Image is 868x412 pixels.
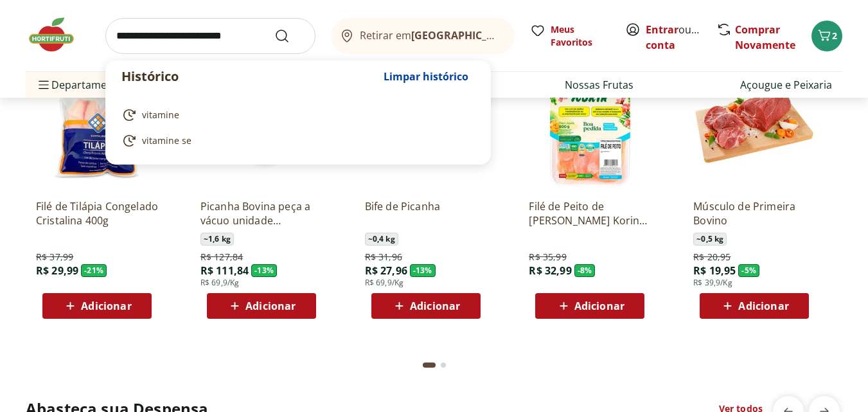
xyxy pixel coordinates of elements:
[331,18,515,54] button: Retirar em[GEOGRAPHIC_DATA]/[GEOGRAPHIC_DATA]
[200,199,323,228] a: Picanha Bovina peça a vácuo unidade aproximadamente 1,6kg
[360,30,502,41] span: Retirar em
[365,233,398,246] span: ~ 0,4 kg
[529,67,651,189] img: Filé de Peito de Frango Congelado Korin 600g
[693,233,727,246] span: ~ 0,5 kg
[36,69,128,100] span: Departamentos
[251,264,277,277] span: - 13 %
[700,293,809,319] button: Adicionar
[693,251,731,264] span: R$ 20,95
[36,251,73,264] span: R$ 37,99
[646,22,716,52] a: Criar conta
[832,30,837,42] span: 2
[200,233,234,246] span: ~ 1,6 kg
[121,67,377,85] p: Histórico
[738,301,788,311] span: Adicionar
[36,69,51,100] button: Menu
[36,264,78,278] span: R$ 29,99
[42,293,152,319] button: Adicionar
[811,21,842,51] button: Carrinho
[574,301,624,311] span: Adicionar
[121,107,470,123] a: vitamine
[200,251,243,264] span: R$ 127,84
[735,22,795,52] a: Comprar Novamente
[365,251,402,264] span: R$ 31,96
[574,264,596,277] span: - 8 %
[740,77,832,93] a: Açougue e Peixaria
[551,23,610,49] span: Meus Favoritos
[411,28,628,42] b: [GEOGRAPHIC_DATA]/[GEOGRAPHIC_DATA]
[371,293,481,319] button: Adicionar
[81,264,107,277] span: - 21 %
[384,71,468,82] span: Limpar histórico
[81,301,131,311] span: Adicionar
[121,133,470,148] a: vitamine se
[530,23,610,49] a: Meus Favoritos
[365,199,487,228] a: Bife de Picanha
[365,264,407,278] span: R$ 27,96
[245,301,296,311] span: Adicionar
[200,278,240,288] span: R$ 69,9/Kg
[142,109,179,121] span: vitamine
[365,278,404,288] span: R$ 69,9/Kg
[377,61,475,92] button: Limpar histórico
[410,301,460,311] span: Adicionar
[565,77,633,93] a: Nossas Frutas
[529,199,651,228] a: Filé de Peito de [PERSON_NAME] Korin 600g
[693,278,732,288] span: R$ 39,9/Kg
[36,67,158,189] img: Filé de Tilápia Congelado Cristalina 400g
[207,293,316,319] button: Adicionar
[410,264,436,277] span: - 13 %
[274,28,305,44] button: Submit Search
[646,22,703,53] span: ou
[529,251,566,264] span: R$ 35,99
[420,350,438,381] button: Current page from fs-carousel
[142,134,191,147] span: vitamine se
[529,264,571,278] span: R$ 32,99
[200,264,249,278] span: R$ 111,84
[36,199,158,228] a: Filé de Tilápia Congelado Cristalina 400g
[438,350,448,381] button: Go to page 2 from fs-carousel
[646,22,678,37] a: Entrar
[535,293,644,319] button: Adicionar
[693,264,736,278] span: R$ 19,95
[105,18,315,54] input: search
[693,199,815,228] a: Músculo de Primeira Bovino
[693,67,815,189] img: Músculo de Primeira Bovino
[738,264,759,277] span: - 5 %
[26,15,90,54] img: Hortifruti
